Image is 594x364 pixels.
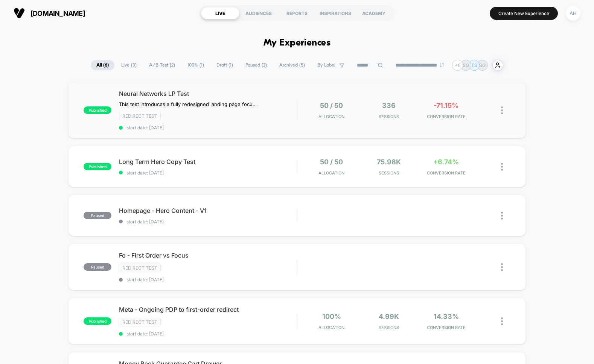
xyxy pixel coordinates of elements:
span: [DOMAIN_NAME] [30,9,85,17]
span: paused [84,212,111,219]
span: Homepage - Hero Content - V1 [119,207,297,214]
span: Sessions [362,325,416,330]
span: Allocation [318,170,344,176]
div: + 6 [452,60,463,71]
button: Create New Experience [490,7,558,20]
img: close [501,106,503,114]
img: end [440,63,444,67]
div: AUDIENCES [239,7,278,19]
span: start date: [DATE] [119,331,297,337]
span: Archived ( 5 ) [274,60,311,70]
p: SG [463,62,469,68]
span: +6.74% [433,158,459,166]
div: INSPIRATIONS [316,7,355,19]
img: close [501,263,503,271]
img: close [501,212,503,220]
p: SG [479,62,486,68]
div: AH [566,6,580,21]
img: close [501,163,503,171]
span: paused [84,263,111,271]
span: CONVERSION RATE [419,325,473,330]
span: Redirect Test [119,264,161,272]
span: 336 [382,102,396,109]
button: AH [564,6,583,21]
span: All ( 6 ) [91,60,114,70]
span: published [84,317,111,325]
span: Draft ( 1 ) [211,60,239,70]
span: start date: [DATE] [119,219,297,224]
span: Sessions [362,114,416,119]
span: Fo - First Order vs Focus [119,252,297,259]
span: start date: [DATE] [119,125,297,130]
span: Long Term Hero Copy Test [119,158,297,165]
div: LIVE [201,7,239,19]
span: Meta - Ongoing PDP to first-order redirect [119,306,297,313]
span: 50 / 50 [320,158,343,166]
span: Allocation [318,325,344,330]
p: TS [471,62,477,68]
span: CONVERSION RATE [419,114,473,119]
h1: My Experiences [263,38,331,49]
span: A/B Test ( 2 ) [143,60,181,70]
span: 75.98k [377,158,401,166]
span: CONVERSION RATE [419,170,473,176]
span: 100% ( 1 ) [182,60,210,70]
span: -71.15% [434,102,458,109]
span: published [84,163,111,170]
span: Allocation [318,114,344,119]
span: start date: [DATE] [119,170,297,176]
span: Live ( 3 ) [116,60,142,70]
span: Redirect Test [119,318,161,326]
span: This test introduces a fully redesigned landing page focused on scientific statistics and data-ba... [119,101,259,107]
span: Sessions [362,170,416,176]
span: By Label [317,62,335,68]
span: 4.99k [379,312,399,320]
span: start date: [DATE] [119,277,297,282]
span: Neural Networks LP Test [119,90,297,97]
span: 100% [322,312,341,320]
img: Visually logo [14,8,25,19]
span: Redirect Test [119,112,161,120]
span: 14.33% [434,312,459,320]
div: REPORTS [278,7,316,19]
span: 50 / 50 [320,102,343,109]
span: Paused ( 2 ) [240,60,273,70]
span: published [84,106,111,114]
button: [DOMAIN_NAME] [11,7,87,19]
div: ACADEMY [355,7,393,19]
img: close [501,317,503,325]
